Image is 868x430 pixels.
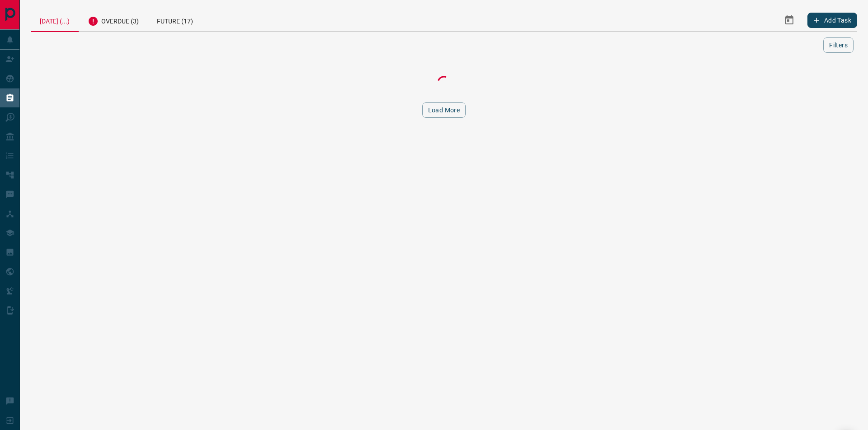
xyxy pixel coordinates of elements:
div: Overdue (3) [79,9,148,31]
div: Future (17) [148,9,202,31]
div: [DATE] (...) [31,9,79,32]
button: Select Date Range [778,9,800,31]
div: Loading [399,74,489,92]
button: Add Task [807,13,857,28]
button: Load More [422,102,466,118]
button: Filters [823,37,854,53]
